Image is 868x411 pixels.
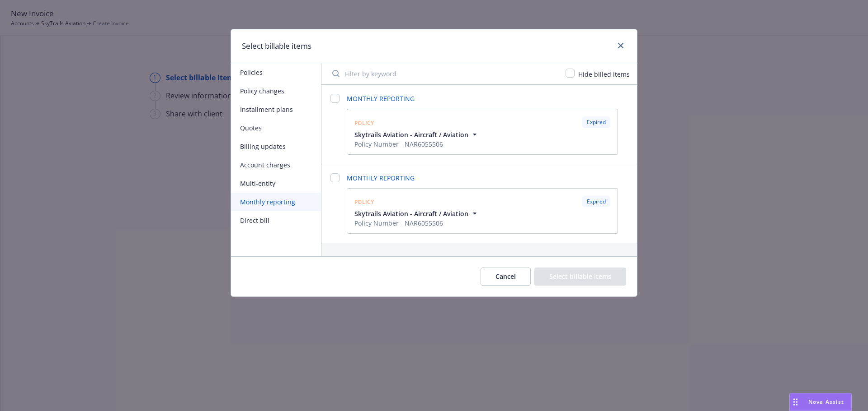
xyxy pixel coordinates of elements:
button: Account charges [231,156,321,174]
button: Monthly reporting [231,193,321,211]
button: Installment plans [231,100,321,119]
button: Policy changes [231,82,321,100]
span: Skytrails Aviation - Aircraft / Aviation [354,209,468,218]
h1: Select billable items [242,40,311,52]
div: Expired [582,116,610,128]
a: close [615,40,626,51]
button: Quotes [231,119,321,137]
span: Policy Number - NAR6055506 [354,218,479,228]
span: Policy [354,198,374,206]
span: MONTHLY REPORTING [347,94,618,103]
button: Policies [231,63,321,82]
div: Expired [582,196,610,207]
button: Skytrails Aviation - Aircraft / Aviation [354,130,479,139]
button: Cancel [481,268,531,286]
span: Nova Assist [808,398,844,406]
button: Billing updates [231,137,321,156]
button: Multi-entity [231,174,321,193]
span: Policy [354,119,374,127]
button: Skytrails Aviation - Aircraft / Aviation [354,209,479,218]
span: Skytrails Aviation - Aircraft / Aviation [354,130,468,139]
span: MONTHLY REPORTING [347,173,618,183]
div: Drag to move [790,393,801,411]
button: Nova Assist [789,393,852,411]
button: Direct bill [231,211,321,230]
input: Filter by keyword [327,65,560,83]
span: Policy Number - NAR6055506 [354,139,479,149]
span: Hide billed items [578,70,630,79]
